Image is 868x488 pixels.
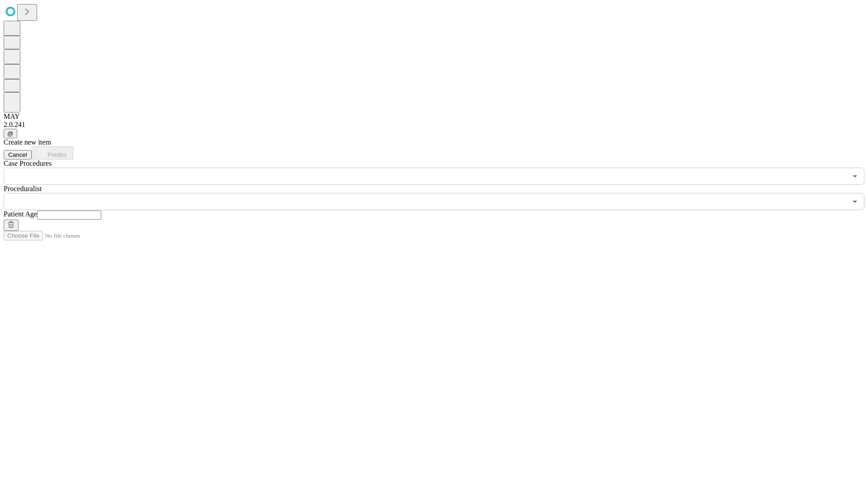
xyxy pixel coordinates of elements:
[4,113,864,121] div: MAY
[4,185,42,192] span: Proceduralist
[4,138,51,146] span: Create new item
[849,170,861,183] button: Open
[849,195,861,208] button: Open
[8,151,27,158] span: Cancel
[4,210,37,218] span: Patient Age
[32,146,73,160] button: Predict
[47,151,66,158] span: Predict
[4,150,32,160] button: Cancel
[4,129,17,138] button: @
[7,130,14,137] span: @
[4,160,52,167] span: Scheduled Procedure
[4,121,864,129] div: 2.0.241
